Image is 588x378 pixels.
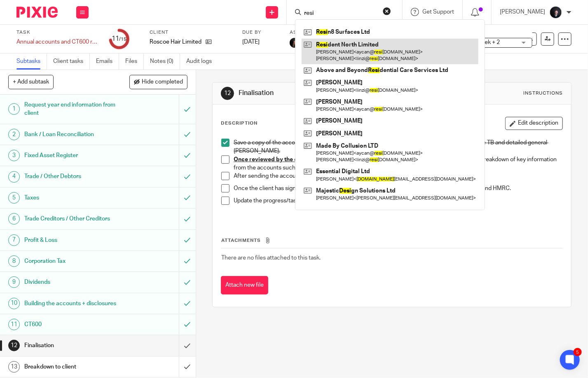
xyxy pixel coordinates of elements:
[8,319,20,330] div: 11
[574,348,582,356] div: 5
[24,318,122,331] h1: CT600
[242,39,260,45] span: [DATE]
[303,10,377,17] input: Search
[24,128,122,141] h1: Bank / Loan Reconciliation
[422,9,454,15] span: Get Support
[8,361,20,373] div: 13
[234,155,562,172] p: the accounts will be sent to the client for signature along with a breakdown of key information f...
[16,53,47,70] a: Subtasks
[150,53,180,70] a: Notes (0)
[16,7,58,18] img: Pixie
[24,255,122,267] h1: Corporation Tax
[234,197,562,205] p: Update the progress/task in the accounts sheet and on the board.
[523,90,563,97] div: Instructions
[186,53,218,70] a: Audit logs
[8,213,20,225] div: 6
[8,234,20,246] div: 7
[234,139,562,155] p: Save a copy of the accounts and CT computations in the financial statements folder along with the...
[8,298,20,309] div: 10
[16,38,99,46] div: Annual accounts and CT600 return
[8,276,20,288] div: 9
[24,170,122,183] h1: Trade / Other Debtors
[234,157,318,162] u: Once reviewed by the director,
[221,255,321,261] span: There are no files attached to this task.
[24,192,122,204] h1: Taxes
[8,255,20,267] div: 8
[221,120,258,127] p: Description
[24,213,122,225] h1: Trade Creditors / Other Creditors
[150,38,201,46] p: Roscoe Hair Limited
[8,192,20,204] div: 5
[24,339,122,352] h1: Finalisation
[150,29,232,36] label: Client
[8,103,20,115] div: 1
[505,117,563,130] button: Edit description
[234,172,562,180] p: After sending the accounts to the client, lock the period in Xero (Financial Settings).
[53,53,90,70] a: Client tasks
[290,38,300,48] img: 455A9867.jpg
[221,87,234,100] div: 12
[24,297,122,310] h1: Building the accounts + disclosures
[8,340,20,351] div: 12
[242,29,279,36] label: Due by
[450,29,532,36] label: Tags
[24,276,122,288] h1: Dividends
[129,75,187,89] button: Hide completed
[8,129,20,140] div: 2
[96,53,119,70] a: Emails
[221,238,261,243] span: Attachments
[8,150,20,161] div: 3
[221,276,268,295] button: Attach new file
[125,53,144,70] a: Files
[119,37,127,42] small: /15
[16,29,99,36] label: Task
[24,361,122,373] h1: Breakdown to client
[24,234,122,246] h1: Profit & Loss
[290,29,347,36] label: Assignee
[234,184,562,192] p: Once the client has signed both the Accounts & CT return, file the return with Companies House an...
[8,171,20,183] div: 4
[24,99,122,120] h1: Request year end information from client
[112,34,127,44] div: 11
[549,6,562,19] img: 455A2509.jpg
[383,7,391,15] button: Clear
[8,75,54,89] button: + Add subtask
[239,89,410,97] h1: Finalisation
[24,149,122,162] h1: Fixed Asset Register
[142,79,183,86] span: Hide completed
[500,8,545,16] p: [PERSON_NAME]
